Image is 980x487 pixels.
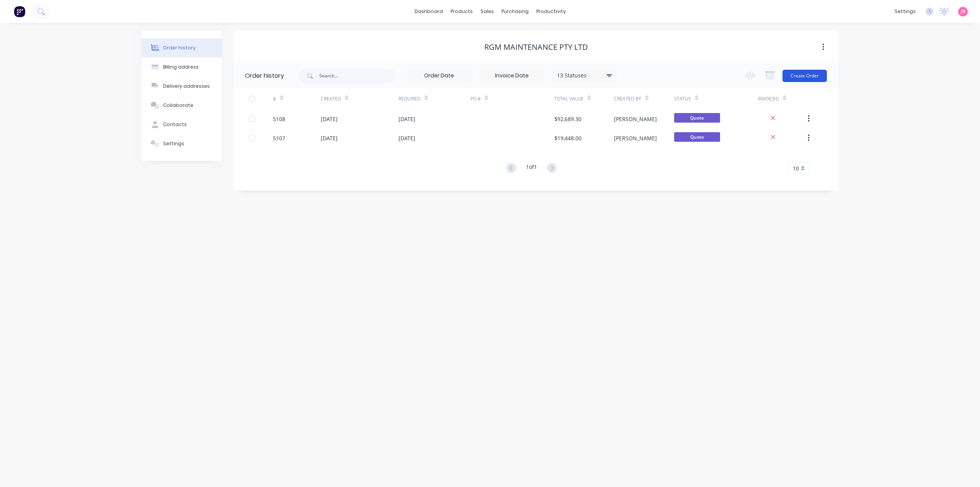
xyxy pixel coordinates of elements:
[321,95,341,102] div: Created
[674,113,720,123] span: Quote
[399,88,470,109] div: Required
[142,134,222,153] button: Settings
[321,115,338,123] div: [DATE]
[142,77,222,96] button: Delivery addresses
[321,88,399,109] div: Created
[552,71,617,80] div: 13 Statuses
[526,163,537,174] div: 1 of 1
[758,95,779,102] div: Invoiced
[532,6,570,17] div: productivity
[891,6,920,17] div: settings
[614,134,657,142] div: [PERSON_NAME]
[245,71,284,80] div: Order history
[674,132,720,142] span: Quote
[477,6,498,17] div: sales
[447,6,477,17] div: products
[273,88,321,109] div: #
[484,43,588,52] div: RGM MAINTENANCE PTY LTD
[163,102,193,109] div: Collaborate
[793,164,799,172] span: 10
[758,88,806,109] div: Invoiced
[14,6,25,17] img: Factory
[411,6,447,17] a: dashboard
[407,70,471,82] input: Order Date
[273,115,285,123] div: 5108
[614,88,674,109] div: Created By
[961,8,965,15] span: JB
[554,115,581,123] div: $92,689.30
[163,64,199,71] div: Billing address
[674,88,758,109] div: Status
[470,88,554,109] div: PO #
[399,95,421,102] div: Required
[142,38,222,57] button: Order history
[273,134,285,142] div: 5107
[142,115,222,134] button: Contacts
[142,96,222,115] button: Collaborate
[142,57,222,77] button: Billing address
[614,115,657,123] div: [PERSON_NAME]
[163,140,184,147] div: Settings
[614,95,641,102] div: Created By
[470,95,481,102] div: PO #
[321,134,338,142] div: [DATE]
[319,68,395,84] input: Search...
[163,44,196,51] div: Order history
[480,70,544,82] input: Invoice Date
[399,134,415,142] div: [DATE]
[554,95,583,102] div: Total Value
[273,95,276,102] div: #
[782,70,827,82] button: Create Order
[163,83,210,90] div: Delivery addresses
[163,121,187,128] div: Contacts
[554,134,581,142] div: $19,448.00
[554,88,614,109] div: Total Value
[399,115,415,123] div: [DATE]
[674,95,691,102] div: Status
[498,6,532,17] div: purchasing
